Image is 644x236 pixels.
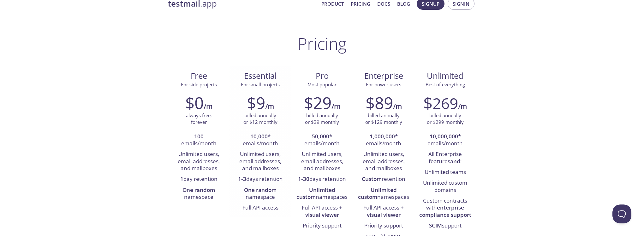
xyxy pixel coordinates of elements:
h6: /m [458,101,467,112]
strong: 1-3 [238,175,246,182]
strong: 50,000 [312,133,329,140]
strong: 1-30 [298,175,309,182]
li: Unlimited teams [419,167,471,178]
span: Essential [235,71,286,81]
h2: $9 [247,93,265,112]
strong: 10,000,000 [430,133,458,140]
h6: /m [265,101,274,112]
strong: 1 [180,175,183,182]
h6: /m [331,101,340,112]
strong: One random [244,186,277,193]
p: always free, forever [186,112,212,126]
li: emails/month [173,131,225,149]
li: day retention [173,174,225,185]
p: billed annually or $129 monthly [365,112,402,126]
span: Pro [296,71,348,81]
li: namespace [173,185,225,203]
h2: $89 [366,93,393,112]
iframe: Help Scout Beacon - Open [612,204,631,223]
strong: Custom [362,175,382,182]
h2: $0 [185,93,204,112]
strong: 10,000 [250,133,268,140]
span: For power users [366,81,401,88]
span: For side projects [181,81,217,88]
li: * emails/month [358,131,410,149]
li: Unlimited users, email addresses, and mailboxes [358,149,410,174]
li: support [419,221,471,231]
p: billed annually or $12 monthly [243,112,277,126]
span: For small projects [241,81,280,88]
li: Unlimited users, email addresses, and mailboxes [234,149,286,174]
li: namespaces [358,185,410,203]
h6: /m [204,101,212,112]
h6: /m [393,101,402,112]
h1: Pricing [298,34,347,53]
li: namespace [234,185,286,203]
li: retention [358,174,410,185]
li: Unlimited users, email addresses, and mailboxes [296,149,348,174]
li: days retention [234,174,286,185]
li: namespaces [296,185,348,203]
li: Full API access + [358,203,410,221]
span: Free [173,71,224,81]
span: Most popular [307,81,337,88]
li: Priority support [358,221,410,231]
li: days retention [296,174,348,185]
strong: 1,000,000 [370,133,395,140]
li: * emails/month [419,131,471,149]
strong: visual viewer [305,211,339,218]
span: Best of everything [426,81,465,88]
strong: visual viewer [367,211,401,218]
li: Full API access + [296,203,348,221]
li: Full API access [234,203,286,213]
span: Enterprise [358,71,409,81]
strong: and [450,158,460,165]
li: All Enterprise features : [419,149,471,167]
span: Unlimited [427,70,463,81]
strong: Unlimited custom [296,186,335,200]
li: * emails/month [296,131,348,149]
li: * emails/month [234,131,286,149]
p: billed annually or $299 monthly [427,112,464,126]
h2: $29 [304,93,331,112]
li: Priority support [296,221,348,231]
li: Custom contracts with [419,196,471,221]
strong: One random [182,186,215,193]
strong: SCIM [429,222,442,229]
strong: enterprise compliance support [419,204,471,218]
p: billed annually or $39 monthly [305,112,339,126]
li: Unlimited users, email addresses, and mailboxes [173,149,225,174]
span: 269 [432,93,458,113]
strong: Unlimited custom [358,186,397,200]
h2: $ [423,93,458,112]
li: Unlimited custom domains [419,178,471,196]
strong: 100 [194,133,204,140]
